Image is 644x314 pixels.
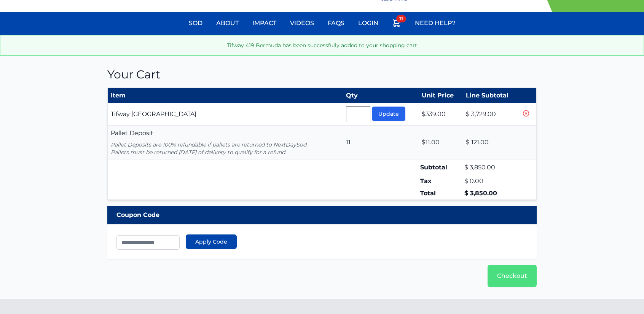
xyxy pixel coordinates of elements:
[463,88,519,104] th: Line Subtotal
[212,14,243,32] a: About
[372,107,405,121] button: Update
[108,88,343,104] th: Item
[419,175,463,187] td: Tax
[463,126,519,159] td: $ 121.00
[6,41,638,49] p: Tifway 419 Bermuda has been successfully added to your shopping cart
[396,15,406,22] span: 11
[419,88,463,104] th: Unit Price
[248,14,281,32] a: Impact
[463,187,519,200] td: $ 3,850.00
[184,14,207,32] a: Sod
[463,159,519,175] td: $ 3,850.00
[108,126,343,159] td: Pallet Deposit
[323,14,349,32] a: FAQs
[354,14,383,32] a: Login
[195,238,227,245] span: Apply Code
[387,14,406,35] a: 11
[419,103,463,126] td: $339.00
[107,206,537,224] div: Coupon Code
[107,68,537,81] h1: Your Cart
[463,103,519,126] td: $ 3,729.00
[111,141,340,156] p: Pallet Deposits are 100% refundable if pallets are returned to NextDaySod. Pallets must be return...
[488,265,537,287] a: Checkout
[410,14,460,32] a: Need Help?
[419,159,463,175] td: Subtotal
[419,187,463,200] td: Total
[343,126,419,159] td: 11
[463,175,519,187] td: $ 0.00
[285,14,319,32] a: Videos
[419,126,463,159] td: $11.00
[343,88,419,104] th: Qty
[108,103,343,126] td: Tifway [GEOGRAPHIC_DATA]
[186,234,237,249] button: Apply Code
